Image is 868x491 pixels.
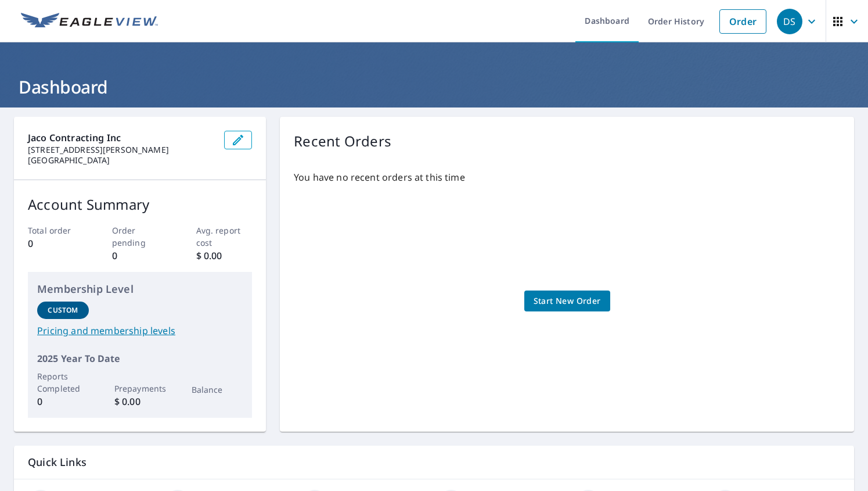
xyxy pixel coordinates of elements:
span: Start New Order [534,294,601,309]
p: 0 [28,236,84,250]
a: Order [719,9,766,34]
p: Total order [28,224,84,236]
p: You have no recent orders at this time [294,170,840,184]
p: Jaco Contracting Inc [28,131,215,145]
p: Avg. report cost [196,224,253,249]
p: [STREET_ADDRESS][PERSON_NAME] [28,145,215,155]
p: 2025 Year To Date [37,352,243,365]
p: Quick Links [28,455,840,470]
p: Prepayments [114,382,166,395]
p: $ 0.00 [196,249,253,263]
p: Reports Completed [37,370,89,395]
a: Start New Order [524,291,610,312]
h1: Dashboard [14,75,854,99]
p: 0 [37,395,89,408]
a: Pricing and membership levels [37,324,243,338]
p: Custom [48,305,78,316]
p: Membership Level [37,281,243,297]
p: Balance [192,384,243,396]
p: Recent Orders [294,131,391,152]
p: 0 [112,249,168,263]
p: $ 0.00 [114,395,166,408]
p: Order pending [112,224,168,249]
p: Account Summary [28,194,252,215]
p: [GEOGRAPHIC_DATA] [28,155,215,166]
img: EV Logo [21,13,158,30]
div: DS [777,9,802,34]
